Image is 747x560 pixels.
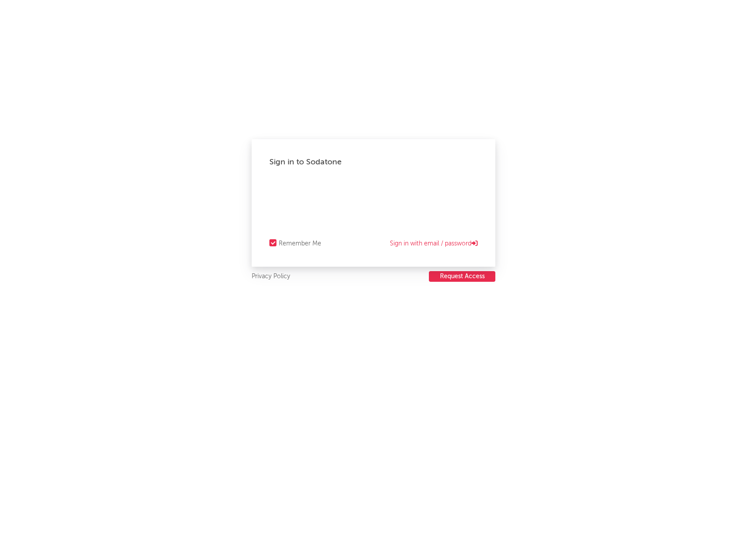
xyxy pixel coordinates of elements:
[269,157,478,167] div: Sign in to Sodatone
[390,238,478,249] a: Sign in with email / password
[279,238,321,249] div: Remember Me
[429,271,495,282] button: Request Access
[252,271,290,282] a: Privacy Policy
[429,271,495,282] a: Request Access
